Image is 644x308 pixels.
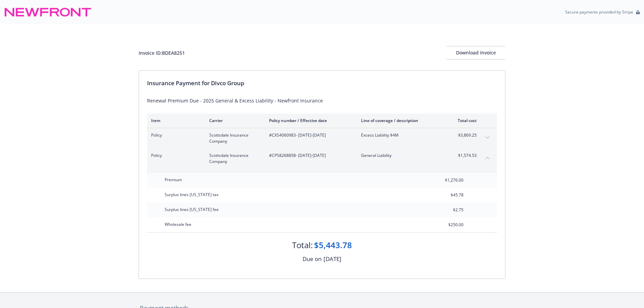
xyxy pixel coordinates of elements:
[147,128,497,148] div: PolicyScottsdale Insurance Company#CXS4060983- [DATE]-[DATE]Excess Liability $4M$3,869.25expand c...
[451,132,477,138] span: $3,869.25
[424,220,468,230] input: 0.00
[165,221,191,227] span: Wholesale fee
[147,148,497,169] div: PolicyScottsdale Insurance Company#CPS8268858- [DATE]-[DATE]General Liability$1,574.53collapse co...
[147,97,497,104] div: Renewal Premium Due - 2025 General & Excess Liability - Newfront Insurance
[361,132,440,138] span: Excess Liability $4M
[451,152,477,159] span: $1,574.53
[451,118,477,123] div: Total cost
[292,239,313,251] div: Total:
[209,152,258,165] span: Scottsdale Insurance Company
[482,132,493,143] button: expand content
[209,118,258,123] div: Carrier
[165,207,219,212] span: Surplus lines [US_STATE] fee
[151,152,198,159] span: Policy
[165,177,182,183] span: Premium
[424,190,468,200] input: 0.00
[209,132,258,144] span: Scottsdale Insurance Company
[446,46,505,59] div: Download Invoice
[139,49,185,56] div: Invoice ID: BDEA8251
[446,46,505,60] button: Download Invoice
[269,132,350,138] span: #CXS4060983 - [DATE]-[DATE]
[565,9,633,15] p: Secure payments provided by Stripe
[361,118,440,123] div: Line of coverage / description
[147,79,497,88] div: Insurance Payment for Divco Group
[151,132,198,138] span: Policy
[269,118,350,123] div: Policy number / Effective date
[361,152,440,159] span: General Liability
[324,255,341,263] div: [DATE]
[165,192,218,197] span: Surplus lines [US_STATE] tax
[424,175,468,185] input: 0.00
[424,205,468,215] input: 0.00
[482,152,493,163] button: collapse content
[303,255,321,263] div: Due on
[151,118,198,123] div: Item
[269,152,350,159] span: #CPS8268858 - [DATE]-[DATE]
[314,239,352,251] div: $5,443.78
